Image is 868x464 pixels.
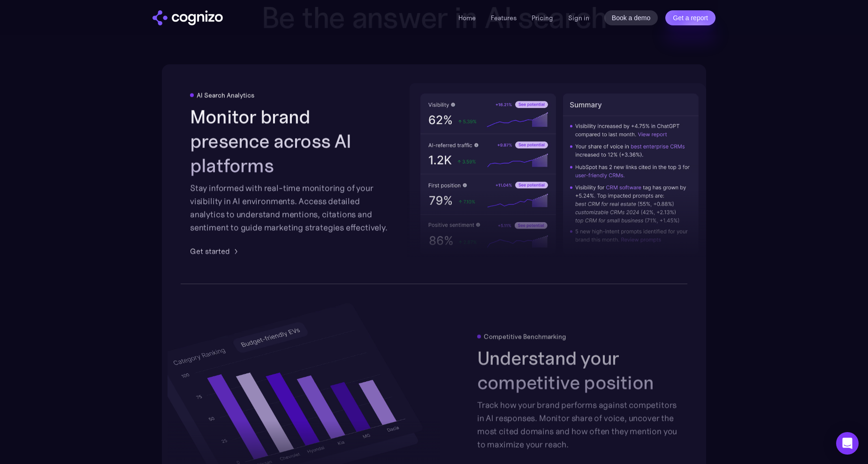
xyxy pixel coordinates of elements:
[190,182,391,234] div: Stay informed with real-time monitoring of your visibility in AI environments. Access detailed an...
[190,246,241,257] a: Get started
[568,12,589,23] a: Sign in
[197,92,254,99] div: AI Search Analytics
[836,432,859,455] div: Open Intercom Messenger
[477,346,678,395] h2: Understand your competitive position
[190,105,391,178] h2: Monitor brand presence across AI platforms
[152,10,223,25] img: cognizo logo
[491,14,517,22] a: Features
[152,10,223,25] a: home
[604,10,658,25] a: Book a demo
[477,399,678,451] div: Track how your brand performs against competitors in AI responses. Monitor share of voice, uncove...
[190,246,230,257] div: Get started
[410,83,709,265] img: AI visibility metrics performance insights
[458,14,476,22] a: Home
[532,14,553,22] a: Pricing
[484,333,566,340] div: Competitive Benchmarking
[665,10,716,25] a: Get a report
